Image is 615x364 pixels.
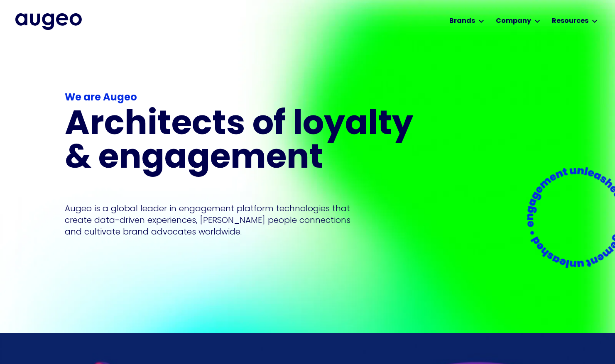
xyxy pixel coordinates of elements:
[65,203,350,237] p: Augeo is a global leader in engagement platform technologies that create data-driven experiences,...
[15,13,82,30] img: Augeo's full logo in midnight blue.
[65,109,424,176] h1: Architects of loyalty & engagement
[15,13,82,30] a: home
[552,16,588,26] div: Resources
[65,90,424,105] div: We are Augeo
[449,16,475,26] div: Brands
[496,16,531,26] div: Company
